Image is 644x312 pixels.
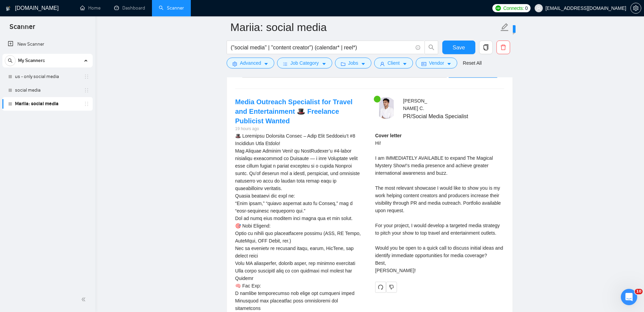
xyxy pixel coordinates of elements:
[375,132,504,274] div: Remember that the client will see only the first two lines of your cover letter.
[403,98,427,111] span: [PERSON_NAME] C .
[264,61,269,66] span: caret-down
[232,61,237,66] span: setting
[416,58,457,68] button: idcardVendorcaret-down
[375,282,386,293] button: redo
[15,97,80,111] a: Mariia: social media
[631,5,641,11] span: setting
[4,22,41,36] span: Scanner
[6,3,11,14] img: logo
[8,37,87,51] a: New Scanner
[496,41,510,54] button: delete
[429,59,444,67] span: Vendor
[84,74,89,79] span: holder
[375,133,402,138] strong: Cover letter
[374,58,413,68] button: userClientcaret-down
[322,61,326,66] span: caret-down
[463,59,481,67] a: Reset All
[621,289,637,305] iframe: Intercom live chat
[453,43,465,52] span: Save
[630,3,641,14] button: setting
[159,5,184,11] a: searchScanner
[2,37,93,51] li: New Scanner
[227,58,274,68] button: settingAdvancedcaret-down
[380,61,385,66] span: user
[2,54,93,111] li: My Scanners
[447,61,451,66] span: caret-down
[235,98,353,125] a: Media Outreach Specialist for Travel and Entertainment 🎩 Freelance Publicist Wanted
[403,112,484,121] span: PR/Social Media Specialist
[80,5,101,11] a: homeHome
[15,70,80,83] a: us - only social media
[283,61,288,66] span: bars
[500,23,509,32] span: edit
[81,296,88,303] span: double-left
[5,55,16,66] button: search
[479,41,493,54] button: copy
[240,59,261,67] span: Advanced
[348,59,358,67] span: Jobs
[84,101,89,107] span: holder
[402,61,407,66] span: caret-down
[375,97,397,119] img: c17e3y_QILSKC8cahXMtI9iRTh-BWBToktFKzzl-K42ZCQx0R-GXX9Uib0hOajk_43
[536,6,541,11] span: user
[277,58,332,68] button: barsJob Categorycaret-down
[235,126,364,132] div: 19 hours ago
[497,44,510,50] span: delete
[290,59,319,67] span: Job Category
[361,61,366,66] span: caret-down
[416,45,420,50] span: info-circle
[387,59,400,67] span: Client
[18,54,45,67] span: My Scanners
[335,58,372,68] button: folderJobscaret-down
[84,88,89,93] span: holder
[114,5,145,11] a: dashboardDashboard
[479,44,492,50] span: copy
[525,4,528,12] span: 0
[425,41,438,54] button: search
[341,61,346,66] span: folder
[495,5,501,11] img: upwork-logo.png
[421,61,426,66] span: idcard
[442,41,475,54] button: Save
[630,5,641,11] a: setting
[503,4,524,12] span: Connects:
[375,284,386,290] span: redo
[230,19,499,36] input: Scanner name...
[5,58,15,63] span: search
[425,44,438,50] span: search
[231,43,413,52] input: Search Freelance Jobs...
[15,83,80,97] a: social media
[389,284,394,290] span: dislike
[386,282,397,293] button: dislike
[635,289,643,294] span: 10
